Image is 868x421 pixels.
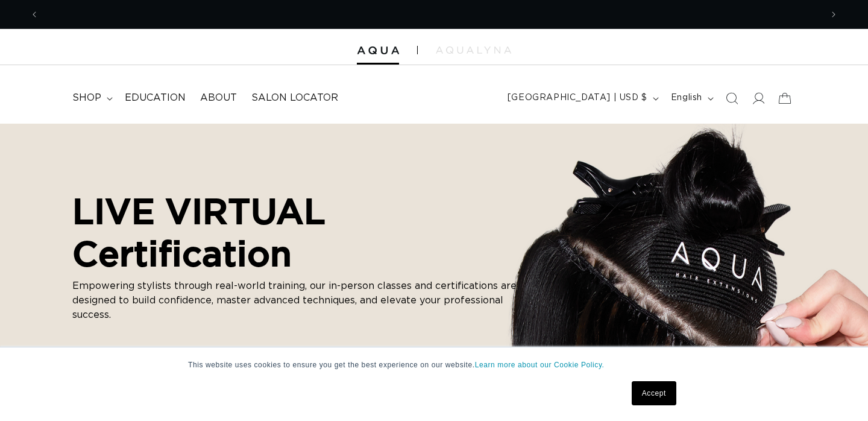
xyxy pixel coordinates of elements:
a: Salon Locator [244,84,345,112]
button: Next announcement [820,3,847,26]
a: About [193,84,244,112]
p: This website uses cookies to ensure you get the best experience on our website. [188,359,680,370]
img: Aqua Hair Extensions [357,46,399,55]
span: Education [125,92,186,104]
span: Salon Locator [251,92,338,104]
img: aqualyna.com [436,46,511,54]
summary: shop [65,84,118,112]
a: Accept [632,381,676,405]
span: About [200,92,237,104]
span: shop [72,92,101,104]
p: Empowering stylists through real-world training, our in-person classes and certifications are des... [72,279,530,323]
button: [GEOGRAPHIC_DATA] | USD $ [500,87,664,110]
span: [GEOGRAPHIC_DATA] | USD $ [508,92,647,104]
a: Learn more about our Cookie Policy. [475,361,605,369]
summary: Search [719,85,745,112]
a: Education [118,84,193,112]
h2: LIVE VIRTUAL Certification [72,190,530,274]
span: English [671,92,702,104]
button: Previous announcement [21,3,48,26]
button: English [664,87,719,110]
